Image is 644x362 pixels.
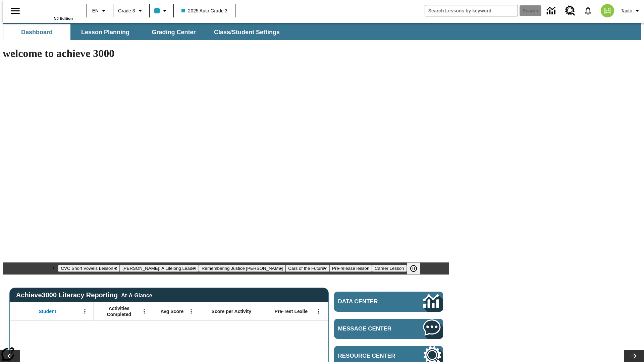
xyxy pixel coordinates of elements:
[186,306,196,316] button: Open Menu
[618,5,644,17] button: Profile/Settings
[121,291,152,299] div: At-A-Glance
[3,47,449,60] h1: welcome to achieve 3000
[407,262,420,275] button: Pause
[89,5,111,17] button: Language: EN, Select a language
[212,308,252,314] span: Score per Activity
[209,24,285,40] button: Class/Student Settings
[92,7,99,14] span: EN
[152,28,196,36] span: Grading Center
[80,306,90,316] button: Open Menu
[597,2,618,19] button: Select a new avatar
[3,24,286,40] div: SubNavbar
[120,265,199,272] button: Slide 2 Dianne Feinstein: A Lifelong Leader
[372,265,407,272] button: Slide 6 Career Lesson
[3,24,70,40] button: Dashboard
[16,291,152,299] span: Achieve3000 Literacy Reporting
[407,262,427,275] div: Pause
[334,292,443,312] a: Data Center
[54,16,73,20] span: NJ Edition
[140,24,207,40] button: Grading Center
[329,265,372,272] button: Slide 5 Pre-release lesson
[160,308,183,314] span: Avg Score
[5,1,25,21] button: Open side menu
[338,298,401,305] span: Data Center
[314,306,324,316] button: Open Menu
[39,308,56,314] span: Student
[334,319,443,339] a: Message Center
[285,265,329,272] button: Slide 4 Cars of the Future?
[29,2,73,20] div: Home
[579,2,597,19] a: Notifications
[152,5,171,17] button: Class color is light blue. Change class color
[199,265,285,272] button: Slide 3 Remembering Justice O'Connor
[601,4,614,17] img: avatar image
[338,353,403,359] span: Resource Center
[543,2,561,20] a: Data Center
[21,28,53,36] span: Dashboard
[81,28,129,36] span: Lesson Planning
[115,5,147,17] button: Grade: Grade 3, Select a grade
[97,305,141,317] span: Activities Completed
[425,5,518,16] input: search field
[338,325,403,332] span: Message Center
[58,265,119,272] button: Slide 1 CVC Short Vowels Lesson 2
[72,24,139,40] button: Lesson Planning
[118,7,135,14] span: Grade 3
[181,7,228,14] span: 2025 Auto Grade 3
[139,306,149,316] button: Open Menu
[214,28,280,36] span: Class/Student Settings
[621,7,632,14] span: Tauto
[561,2,579,20] a: Resource Center, Will open in new tab
[3,23,641,40] div: SubNavbar
[29,3,73,16] a: Home
[624,350,644,362] button: Lesson carousel, Next
[275,308,308,314] span: Pre-Test Lexile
